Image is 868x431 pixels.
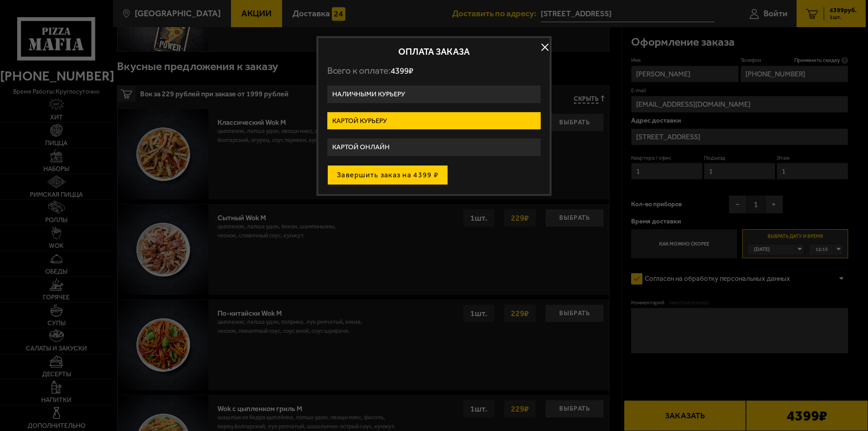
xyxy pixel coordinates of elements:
span: 4399 ₽ [391,66,413,76]
label: Картой онлайн [327,138,541,156]
h2: Оплата заказа [327,47,541,56]
label: Картой курьеру [327,112,541,130]
label: Наличными курьеру [327,85,541,103]
p: Всего к оплате: [327,65,541,76]
button: Завершить заказ на 4399 ₽ [327,165,448,185]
